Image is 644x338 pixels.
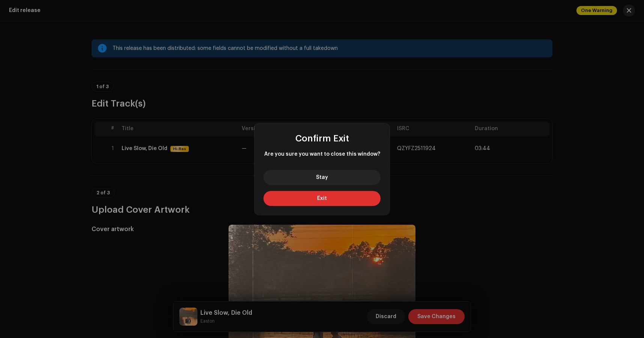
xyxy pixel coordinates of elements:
[263,170,381,185] button: Stay
[295,134,349,143] span: Confirm Exit
[317,196,327,201] span: Exit
[263,150,381,158] span: Are you sure you want to close this window?
[316,175,328,180] span: Stay
[263,191,381,206] button: Exit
